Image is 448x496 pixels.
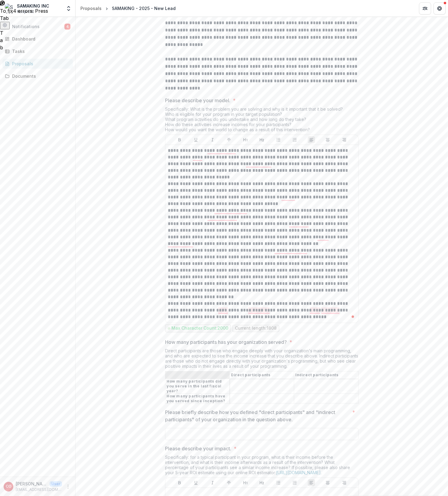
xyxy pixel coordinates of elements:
button: Bold [176,479,183,486]
button: Underline [192,479,200,486]
button: Italicize [209,479,216,486]
div: Tasks [12,48,68,54]
button: Align Right [341,136,348,143]
th: Direct participants [230,371,294,379]
button: Heading 2 [258,479,265,486]
p: How many participants has your organization served? [165,338,287,346]
button: Heading 1 [242,136,249,143]
p: [EMAIL_ADDRESS][DOMAIN_NAME] [16,487,62,492]
button: Align Left [308,479,315,486]
button: Italicize [209,136,216,143]
p: User [50,481,62,487]
th: Indirect participants [294,371,359,379]
div: Clinton Obura [6,485,11,488]
div: Documents [12,73,68,79]
button: Align Left [308,136,315,143]
button: Heading 2 [258,136,265,143]
button: Bullet List [275,136,282,143]
button: Ordered List [291,136,298,143]
p: Please describe your impact. [165,445,231,452]
div: Specifically: for a typical participant in your program, what is their income before the interven... [165,455,359,478]
a: [URL][DOMAIN_NAME] [276,470,321,475]
p: [PERSON_NAME] [16,481,47,487]
button: Align Center [324,479,331,486]
p: Please describe your model. [165,97,230,104]
a: Tasks [2,46,73,56]
button: Bullet List [275,479,282,486]
div: To enrich screen reader interactions, please activate Accessibility in Grammarly extension settings [168,147,356,320]
div: Specifically: What is the problem you are solving and why is it important that it be solved? Who ... [165,106,359,135]
button: Underline [192,136,200,143]
button: Bold [176,136,183,143]
a: Documents [2,71,73,81]
button: Align Center [324,136,331,143]
button: Heading 1 [242,479,249,486]
p: Current length: 1808 [235,326,277,331]
a: Proposals [2,59,73,69]
th: How many participants have you served since inception? [165,394,230,404]
button: More [64,483,72,490]
p: Please briefly describe how you defined "direct participants" and "indirect participants" of your... [165,409,350,423]
button: Strike [225,479,232,486]
p: Max Character Count: 2000 [171,326,228,331]
button: Align Right [341,479,348,486]
div: Proposals [12,60,68,67]
button: Strike [225,136,232,143]
button: Ordered List [291,479,298,486]
th: How many participants did you serve in the last fiscal year? [165,379,230,394]
div: Direct participants are those who engage deeply with your organization's main programming, and wh... [165,348,359,371]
